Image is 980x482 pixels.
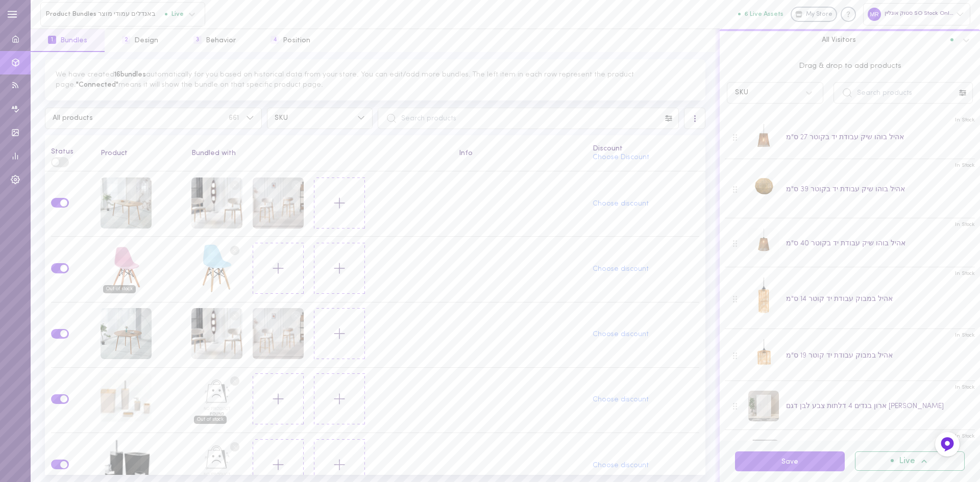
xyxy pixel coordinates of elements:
[955,433,975,440] span: In Stock
[738,11,783,17] button: 6 Live Assets
[101,243,152,296] div: כיסא לילדים מפלסטיק בשילוב רגל עץ בצבע ורוד
[193,36,202,44] span: 3
[806,10,832,19] span: My Store
[593,145,700,153] div: Discount
[176,29,253,52] button: 3Behavior
[253,29,328,52] button: 4Position
[955,384,975,391] span: In Stock
[593,396,649,403] button: Choose discount
[786,350,893,361] div: אהיל במבוק עבודת יד קוטר 19 ס"מ
[122,36,130,44] span: 2
[194,416,227,424] span: Out of stock
[253,177,304,231] div: כיסא בר מרופד בצבע חול בשילוב רגלי דמוי עץ אלון דגם CELIO
[267,108,373,129] button: SKU
[940,437,955,452] img: Feedback Button
[955,270,975,277] span: In Stock
[955,116,975,124] span: In Stock
[191,373,242,426] div: NO PRODUCT 7709409476719
[229,115,239,122] span: 661
[31,29,105,52] button: 1Bundles
[738,11,791,18] a: 6 Live Assets
[103,285,136,293] span: Out of stock
[253,308,304,361] div: כיסא בר מרופד בצבע חול בשילוב רגלי דמוי עץ אלון דגם CELIO
[593,154,649,161] button: Choose Discount
[101,177,152,231] div: שולחן פינת אוכל אובלי אוכל צבע עץ אלון קוטר 180*90 ס"מ דגם סלסטה
[786,401,944,412] div: ארון בגדים 4 דלתות צבע לבן דגם [PERSON_NAME]
[191,177,242,231] div: כיסא לפינת אוכל מרופד בצבע חול בשילוב רגלי דמוי עץ אלון דגם CELIO
[899,457,915,466] span: Live
[51,141,89,156] div: Status
[46,10,165,18] span: Product Bundles באנדלים עמודי מוצר
[786,132,904,143] div: אהיל בוהו שיק עבודת יד בקוטר 27 ס"מ
[45,108,262,129] button: All products661
[191,243,242,296] div: כיסא לילדים מפלסטיק בשילוב רגל עץ בצבע תכלת
[955,162,975,169] span: In Stock
[191,150,447,157] div: Bundled with
[841,7,856,22] div: Knowledge center
[786,184,905,195] div: אהיל בוהו שיק עבודת יד בקוטר 39 ס"מ
[735,451,845,471] button: Save
[786,238,905,249] div: אהיל בוהו שיק עבודת יד בקוטר 40 ס"מ
[593,266,649,273] button: Choose discount
[459,150,580,157] div: Info
[101,308,152,361] div: שולחן פינת אוכל עגול צבע עץ אלון קוטר 120 ס"מ דגם דניאל
[165,11,184,17] span: Live
[735,89,748,96] div: SKU
[863,3,970,25] div: סטוק אונליין SO Stock Online
[593,462,649,469] button: Choose discount
[53,115,229,122] span: All products
[378,108,679,129] input: Search products
[786,294,893,305] div: אהיל במבוק עבודת יד קוטר 14 ס"מ
[101,150,180,157] div: Product
[105,29,176,52] button: 2Design
[593,200,649,208] button: Choose discount
[834,82,973,104] input: Search products
[114,71,146,79] span: 16 bundles
[822,35,856,44] span: All Visitors
[48,36,56,44] span: 1
[855,451,965,471] button: Live
[45,59,705,100] div: We have created automatically for you based on historical data from your store. You can edit/add ...
[955,332,975,339] span: In Stock
[955,221,975,229] span: In Stock
[76,81,118,89] span: "Connected"
[593,331,649,338] button: Choose discount
[727,61,973,72] span: Drag & drop to add products
[791,7,837,22] a: My Store
[271,36,279,44] span: 4
[275,115,350,122] span: SKU
[101,373,152,426] div: סט אמבטיה 5 חלקים בצבע ורוד ניוד בשילוב במבוק דגם אניס
[191,308,242,361] div: כיסא לפינת אוכל מרופד בצבע חול בשילוב רגלי דמוי עץ אלון דגם CELIO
